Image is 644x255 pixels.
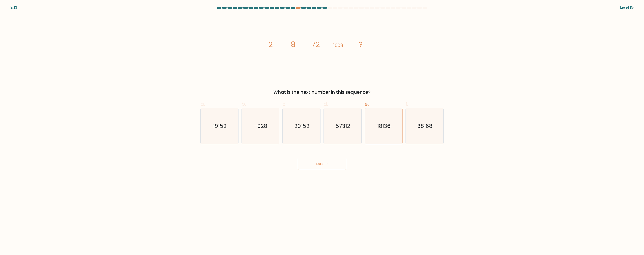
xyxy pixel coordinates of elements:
[298,158,346,170] button: Next
[282,100,287,108] span: c.
[365,100,369,108] span: e.
[406,100,408,108] span: f.
[311,39,320,50] tspan: 72
[336,122,350,130] text: 57312
[269,39,273,50] tspan: 2
[200,100,205,108] span: a.
[213,122,226,130] text: 19152
[241,100,246,108] span: b.
[11,4,17,10] div: 2:13
[254,122,267,130] text: -928
[418,122,433,130] text: 38168
[359,39,363,50] tspan: ?
[294,122,309,130] text: 20152
[324,100,328,108] span: d.
[333,42,343,49] tspan: 1008
[620,4,633,10] div: Level 19
[291,39,296,50] tspan: 8
[203,89,441,96] div: What is the next number in this sequence?
[377,122,390,130] text: 18136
